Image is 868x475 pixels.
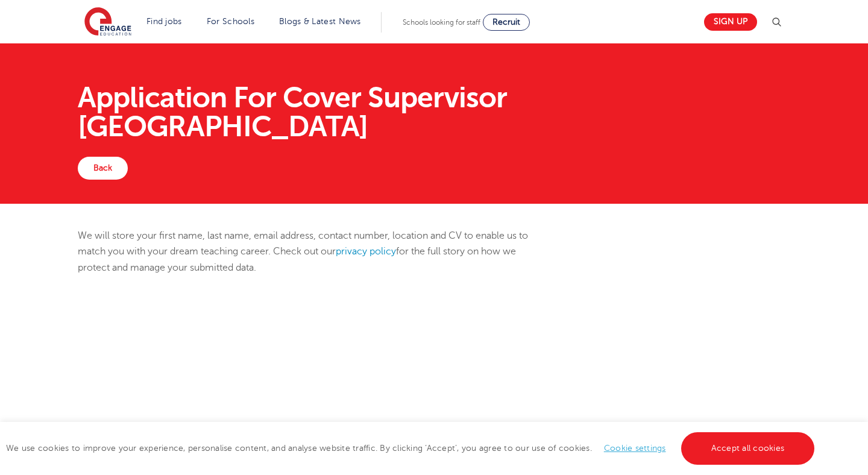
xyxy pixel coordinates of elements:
[336,246,396,257] a: privacy policy
[78,83,791,141] h1: Application For Cover Supervisor [GEOGRAPHIC_DATA]
[146,17,182,26] a: Find jobs
[704,13,757,31] a: Sign up
[207,17,254,26] a: For Schools
[279,17,361,26] a: Blogs & Latest News
[604,444,666,453] a: Cookie settings
[84,7,131,37] img: Engage Education
[6,444,817,453] span: We use cookies to improve your experience, personalise content, and analyse website traffic. By c...
[492,17,520,27] span: Recruit
[78,228,547,275] p: We will store your first name, last name, email address, contact number, location and CV to enabl...
[483,14,530,31] a: Recruit
[403,18,480,27] span: Schools looking for staff
[78,157,128,180] a: Back
[681,432,815,465] a: Accept all cookies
